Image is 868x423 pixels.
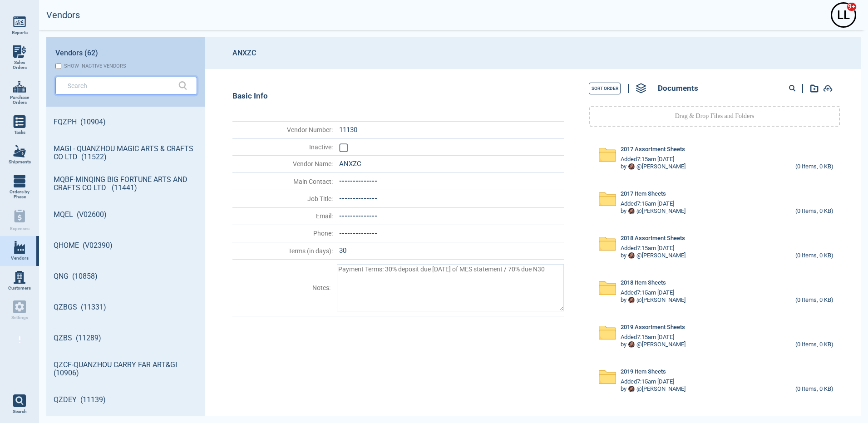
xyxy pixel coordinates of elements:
input: Search [68,79,171,92]
img: menu_icon [13,15,26,28]
div: L L [832,4,855,26]
a: QZBS (11289) [46,323,205,354]
img: menu_icon [13,271,26,284]
span: -------------- [339,229,377,237]
span: Added 7:15am [DATE] [621,245,674,252]
span: Sales Orders [7,60,32,70]
span: Added 7:15am [DATE] [621,379,674,385]
span: Vendor Name : [233,160,333,167]
span: Added 7:15am [DATE] [621,334,674,341]
span: -------------- [339,194,377,202]
span: Search [13,409,27,414]
span: 2019 Item Sheets [621,369,666,375]
span: 2017 Assortment Sheets [621,146,685,153]
img: Avatar [628,163,635,170]
div: by @ [PERSON_NAME] [621,163,686,170]
span: Shipments [9,159,31,165]
span: 30 [339,246,346,255]
img: menu_icon [13,145,26,157]
a: FQZPH (10904) [46,107,205,138]
header: ANXZC [205,37,861,69]
span: Purchase Orders [7,95,32,105]
span: Inactive : [233,143,333,151]
div: by @ [PERSON_NAME] [621,341,686,348]
span: Orders by Phase [7,189,32,200]
div: Basic Info [232,92,564,101]
div: (0 Items, 0 KB) [795,341,833,349]
img: menu_icon [13,80,26,93]
span: Vendors (62) [55,49,98,57]
img: menu_icon [13,45,26,58]
span: Email : [233,212,333,220]
span: 11130 [339,126,357,134]
div: by @ [PERSON_NAME] [621,208,686,215]
p: Drag & Drop Files and Folders [675,112,755,121]
img: add-document [810,84,819,93]
span: Added 7:15am [DATE] [621,201,674,207]
a: MAGI - QUANZHOU MAGIC ARTS & CRAFTS CO LTD (11522) [46,138,205,168]
span: 2017 Item Sheets [621,191,666,197]
div: (0 Items, 0 KB) [795,297,833,304]
a: MQEL (V02600) [46,199,205,230]
img: Avatar [628,208,635,214]
img: menu_icon [13,241,26,254]
div: (0 Items, 0 KB) [795,163,833,171]
span: Terms (in days) : [233,247,333,255]
span: 2018 Item Sheets [621,280,666,286]
span: Notes : [233,284,330,291]
span: 2019 Assortment Sheets [621,324,685,331]
span: 9+ [847,2,857,11]
div: (0 Items, 0 KB) [795,386,833,393]
span: Documents [658,84,698,93]
a: QZDEY (11139) [46,384,205,415]
span: Customers [8,285,31,291]
div: by @ [PERSON_NAME] [621,252,686,259]
span: Vendors [11,256,29,261]
span: Vendor Number : [233,126,333,133]
span: Tasks [14,130,25,135]
textarea: Payment Terms: 30% deposit due [DATE] of MES statement / 70% due N30 [337,264,564,311]
span: Main Contact : [233,178,333,185]
a: MQBF-MINQING BIG FORTUNE ARTS AND CRAFTS CO LTD (11441) [46,168,205,199]
span: 2018 Assortment Sheets [621,235,685,242]
img: menu_icon [13,115,26,128]
div: (0 Items, 0 KB) [795,208,833,215]
a: QZCF-QUANZHOU CARRY FAR ART&GI (10906) [46,354,205,384]
img: add-document [823,85,833,92]
a: QNG (10858) [46,261,205,292]
span: -------------- [339,212,377,220]
img: Avatar [628,252,635,259]
a: QZBGS (11331) [46,292,205,323]
h2: Vendors [46,10,80,20]
span: ANXZC [339,160,361,168]
span: -------------- [339,177,377,185]
span: Reports [12,30,28,35]
img: Avatar [628,341,635,348]
img: Avatar [628,386,635,392]
div: grid [46,107,205,416]
span: Phone : [233,230,333,237]
div: by @ [PERSON_NAME] [621,297,686,304]
span: Added 7:15am [DATE] [621,290,674,296]
div: (0 Items, 0 KB) [795,252,833,260]
a: QHOME (V02390) [46,230,205,261]
img: menu_icon [13,175,26,187]
div: by @ [PERSON_NAME] [621,386,686,393]
span: Added 7:15am [DATE] [621,156,674,163]
div: Show inactive vendors [64,63,126,69]
span: Job Title : [233,195,333,202]
button: Sort Order [589,83,621,94]
img: Avatar [628,297,635,303]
